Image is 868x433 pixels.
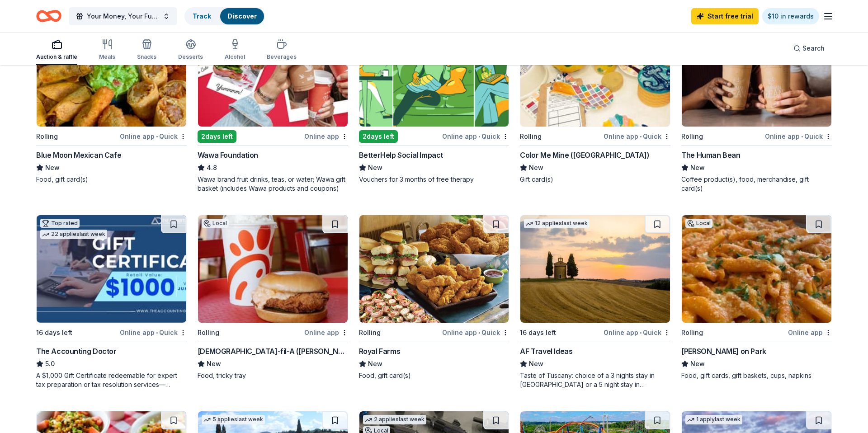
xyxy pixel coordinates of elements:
img: Image for Wawa Foundation [198,19,348,127]
div: Local [202,219,229,228]
span: • [478,329,480,336]
span: New [529,358,543,369]
div: Online app Quick [120,327,187,338]
a: Home [36,5,61,27]
div: Food, tricky tray [198,371,348,380]
div: Color Me Mine ([GEOGRAPHIC_DATA]) [520,150,649,160]
img: Image for The Accounting Doctor [37,215,186,323]
span: • [801,133,803,140]
div: Food, gift cards, gift baskets, cups, napkins [681,371,832,380]
div: A $1,000 Gift Certificate redeemable for expert tax preparation or tax resolution services—recipi... [36,371,187,389]
button: Snacks [137,35,156,65]
span: New [368,358,382,369]
div: Vouchers for 3 months of free therapy [359,175,509,184]
div: Royal Farms [359,346,401,357]
div: [DEMOGRAPHIC_DATA]-fil-A ([PERSON_NAME]) [198,346,348,357]
div: Rolling [681,327,703,338]
img: Image for The Human Bean [682,19,831,127]
div: Online app Quick [120,131,187,142]
span: • [640,133,642,140]
span: Your Money, Your Future [87,11,159,22]
div: Rolling [681,131,703,142]
span: New [207,358,221,369]
div: 22 applies last week [40,230,107,239]
a: $10 in rewards [762,8,819,24]
a: Image for Matera’s on ParkLocalRollingOnline app[PERSON_NAME] on ParkNewFood, gift cards, gift ba... [681,215,832,380]
a: Discover [227,12,257,20]
img: Image for Color Me Mine (Ridgewood) [520,19,670,127]
div: 16 days left [36,327,72,338]
span: New [529,162,543,173]
button: Meals [99,35,115,65]
div: Rolling [359,327,381,338]
span: 5.0 [45,358,55,369]
div: Online app Quick [765,131,832,142]
div: Rolling [198,327,219,338]
div: [PERSON_NAME] on Park [681,346,766,357]
div: AF Travel Ideas [520,346,572,357]
a: Image for Blue Moon Mexican CafeLocalRollingOnline app•QuickBlue Moon Mexican CafeNewFood, gift c... [36,19,187,184]
a: Image for The Human Bean3 applieslast weekRollingOnline app•QuickThe Human BeanNewCoffee product(... [681,19,832,193]
div: Coffee product(s), food, merchandise, gift card(s) [681,175,832,193]
div: BetterHelp Social Impact [359,150,443,160]
div: 2 days left [198,130,236,143]
div: Food, gift card(s) [36,175,187,184]
div: Alcohol [225,53,245,61]
button: TrackDiscover [184,7,265,25]
span: • [156,133,158,140]
div: Snacks [137,53,156,61]
div: 12 applies last week [524,219,590,228]
div: Blue Moon Mexican Cafe [36,150,121,160]
div: 16 days left [520,327,556,338]
a: Image for AF Travel Ideas12 applieslast week16 days leftOnline app•QuickAF Travel IdeasNewTaste o... [520,215,670,389]
div: Online app Quick [604,131,670,142]
button: Auction & raffle [36,35,77,65]
a: Image for Chick-fil-A (Ramsey)LocalRollingOnline app[DEMOGRAPHIC_DATA]-fil-A ([PERSON_NAME])NewFo... [198,215,348,380]
div: Beverages [267,53,297,61]
span: • [478,133,480,140]
img: Image for Chick-fil-A (Ramsey) [198,215,348,323]
div: Wawa brand fruit drinks, teas, or water; Wawa gift basket (includes Wawa products and coupons) [198,175,348,193]
button: Beverages [267,35,297,65]
a: Start free trial [691,8,759,24]
span: • [156,329,158,336]
div: Online app Quick [604,327,670,338]
div: Online app [788,327,832,338]
span: New [690,358,705,369]
button: Your Money, Your Future [69,7,177,25]
img: Image for Blue Moon Mexican Cafe [37,19,186,127]
div: Top rated [40,219,80,228]
div: Local [685,219,712,228]
button: Desserts [178,35,203,65]
div: Taste of Tuscany: choice of a 3 nights stay in [GEOGRAPHIC_DATA] or a 5 night stay in [GEOGRAPHIC... [520,371,670,389]
div: Auction & raffle [36,53,77,61]
span: New [690,162,705,173]
img: Image for Matera’s on Park [682,215,831,323]
img: Image for AF Travel Ideas [520,215,670,323]
div: Food, gift card(s) [359,371,509,380]
div: Wawa Foundation [198,150,258,160]
div: The Human Bean [681,150,740,160]
div: The Accounting Doctor [36,346,117,357]
span: • [640,329,642,336]
div: Online app [304,131,348,142]
img: Image for BetterHelp Social Impact [359,19,509,127]
div: Rolling [36,131,58,142]
span: Search [802,43,825,54]
div: Rolling [520,131,542,142]
div: Meals [99,53,115,61]
button: Alcohol [225,35,245,65]
div: 1 apply last week [685,415,742,424]
div: Online app Quick [442,327,509,338]
a: Image for Color Me Mine (Ridgewood)1 applylast weekLocalRollingOnline app•QuickColor Me Mine ([GE... [520,19,670,184]
div: 2 days left [359,130,398,143]
a: Image for Wawa FoundationTop rated2 applieslast week2days leftOnline appWawa Foundation4.8Wawa br... [198,19,348,193]
div: 5 applies last week [202,415,265,424]
img: Image for Royal Farms [359,215,509,323]
a: Image for The Accounting DoctorTop rated22 applieslast week16 days leftOnline app•QuickThe Accoun... [36,215,187,389]
button: Search [786,39,832,57]
div: Desserts [178,53,203,61]
span: New [368,162,382,173]
div: 2 applies last week [363,415,426,424]
a: Image for Royal FarmsRollingOnline app•QuickRoyal FarmsNewFood, gift card(s) [359,215,509,380]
